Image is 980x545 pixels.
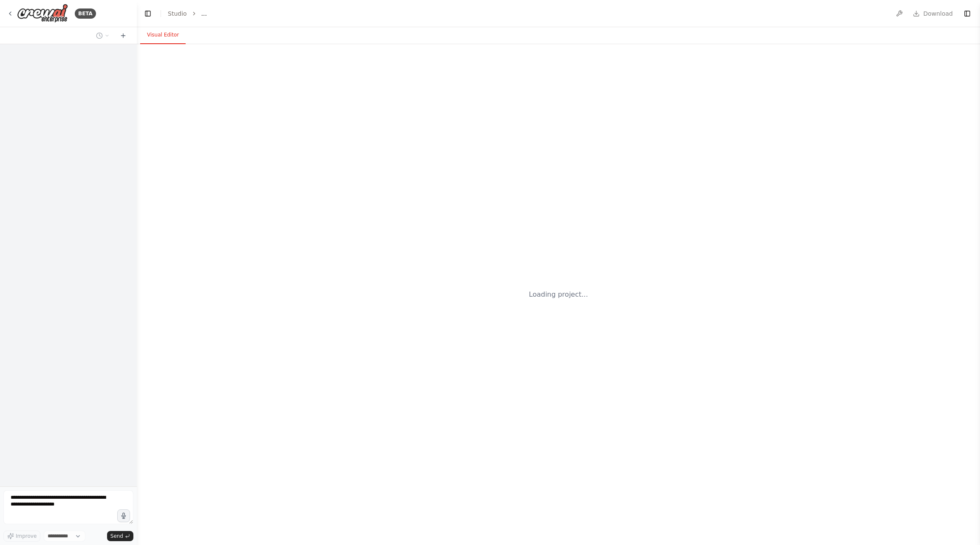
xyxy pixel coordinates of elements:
button: Start a new chat [116,31,130,41]
button: Improve [3,531,40,542]
img: Logo [17,4,68,23]
button: Send [107,531,133,541]
div: Loading project... [529,289,588,300]
span: Send [110,533,123,539]
button: Hide left sidebar [142,8,154,20]
span: Improve [16,533,37,539]
span: ... [201,9,207,18]
button: Visual Editor [140,26,186,44]
a: Studio [168,10,187,17]
button: Click to speak your automation idea [117,509,130,522]
div: BETA [75,8,96,19]
button: Show right sidebar [961,8,973,20]
nav: breadcrumb [168,9,207,18]
button: Switch to previous chat [93,31,113,41]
